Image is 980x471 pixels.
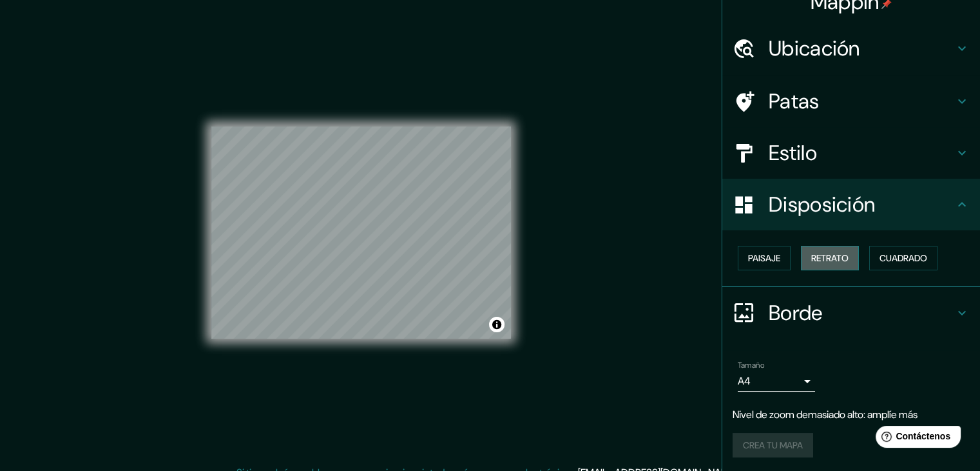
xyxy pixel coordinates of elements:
font: Tamaño [738,360,764,370]
div: Ubicación [722,23,980,74]
font: Paisaje [748,252,780,264]
button: Paisaje [738,246,791,270]
button: Cuadrado [869,246,937,270]
button: Activar o desactivar atribución [489,317,504,332]
iframe: Lanzador de widgets de ayuda [865,421,966,457]
font: Patas [769,88,820,115]
font: Estilo [769,139,817,166]
div: Borde [722,287,980,339]
font: Ubicación [769,35,860,62]
font: Retrato [811,252,849,264]
font: Nivel de zoom demasiado alto: amplíe más [733,408,918,421]
font: Cuadrado [879,252,927,264]
div: A4 [738,371,815,392]
div: Disposición [722,179,980,230]
font: A4 [738,374,751,388]
canvas: Mapa [211,126,511,339]
div: Estilo [722,127,980,179]
div: Patas [722,75,980,127]
font: Borde [769,299,823,326]
font: Disposición [769,191,875,218]
button: Retrato [801,246,859,270]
